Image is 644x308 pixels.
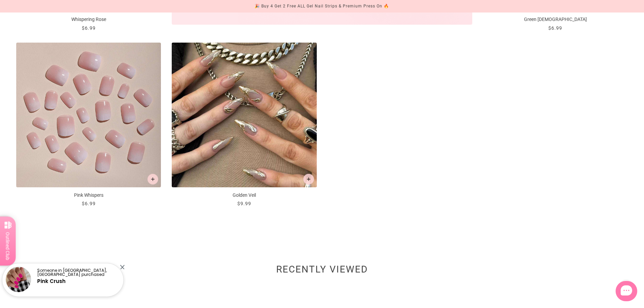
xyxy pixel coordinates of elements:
p: Pink Whispers [16,192,161,199]
a: Golden Veil [172,43,316,207]
button: Add to cart [147,174,158,185]
button: Add to cart [303,174,314,185]
span: $9.99 [237,201,251,206]
p: Someone in [GEOGRAPHIC_DATA], [GEOGRAPHIC_DATA] purchased [37,268,118,277]
p: Golden Veil [172,192,316,199]
h2: Recently viewed [16,267,628,275]
a: Pink Whispers [16,43,161,207]
p: Whispering Rose [16,16,161,23]
div: 🎉 Buy 4 Get 2 Free ALL Gel Nail Strips & Premium Press On 🔥 [255,3,389,10]
span: $6.99 [82,201,96,206]
a: Pink Crush [37,278,66,285]
span: $6.99 [548,25,562,31]
p: Green [DEMOGRAPHIC_DATA] [483,16,628,23]
img: Pink Whispers-Press on Manicure-Outlined [16,43,161,187]
span: $6.99 [82,25,96,31]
